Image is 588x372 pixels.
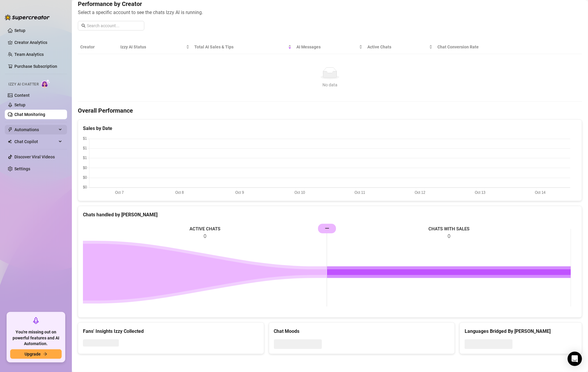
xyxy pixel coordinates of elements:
[83,82,577,88] div: No data
[435,40,531,54] th: Chat Conversion Rate
[78,106,582,115] h4: Overall Performance
[14,102,25,107] a: Setup
[83,327,259,335] div: Fans' Insights Izzy Collected
[14,93,30,98] a: Content
[294,40,365,54] th: AI Messages
[14,112,45,117] a: Chat Monitoring
[8,82,39,87] span: Izzy AI Chatter
[25,352,41,356] span: Upgrade
[8,127,13,132] span: thunderbolt
[365,40,435,54] th: Active Chats
[32,317,40,324] span: rocket
[14,154,55,159] a: Discover Viral Videos
[14,137,57,146] span: Chat Copilot
[14,38,62,47] a: Creator Analytics
[43,352,47,356] span: arrow-right
[120,44,185,50] span: Izzy AI Status
[118,40,192,54] th: Izzy AI Status
[296,44,358,50] span: AI Messages
[14,166,30,171] a: Settings
[14,52,44,57] a: Team Analytics
[78,40,118,54] th: Creator
[87,22,141,29] input: Search account...
[194,44,287,50] span: Total AI Sales & Tips
[83,211,577,218] div: Chats handled by [PERSON_NAME]
[367,44,428,50] span: Active Chats
[81,24,86,28] span: search
[8,140,12,144] img: Chat Copilot
[5,14,50,20] img: logo-BBDzfeDw.svg
[78,9,582,16] span: Select a specific account to see the chats Izzy AI is running.
[10,349,62,359] button: Upgradearrow-right
[41,79,50,88] img: AI Chatter
[274,327,450,335] div: Chat Moods
[465,327,577,335] div: Languages Bridged By [PERSON_NAME]
[14,125,57,134] span: Automations
[83,125,577,132] div: Sales by Date
[192,40,294,54] th: Total AI Sales & Tips
[14,28,25,33] a: Setup
[568,352,582,366] div: Open Intercom Messenger
[14,62,62,71] a: Purchase Subscription
[10,329,62,347] span: You're missing out on powerful features and AI Automation.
